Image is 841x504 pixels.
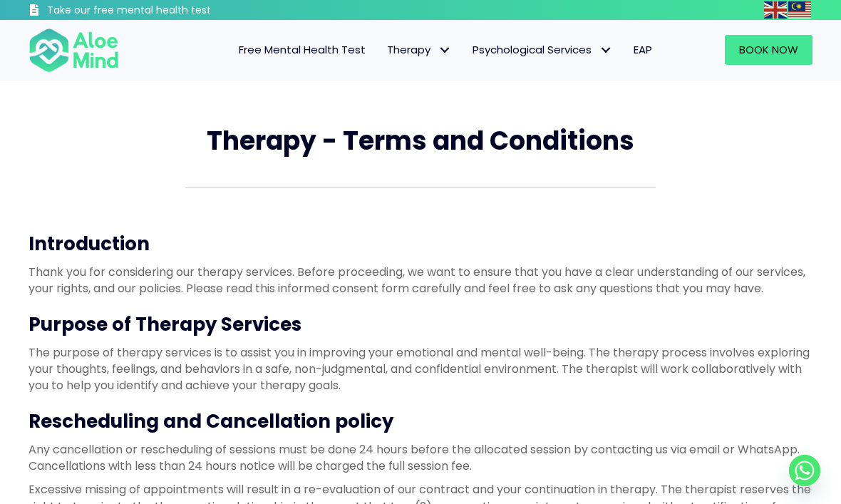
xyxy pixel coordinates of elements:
[29,441,812,474] p: Any cancellation or rescheduling of sessions must be done 24 hours before the allocated session b...
[29,4,273,20] a: Take our free mental health test
[623,35,663,65] a: EAP
[634,42,652,57] span: EAP
[29,408,812,434] h3: Rescheduling and Cancellation policy
[29,264,812,297] p: Thank you for considering our therapy services. Before proceeding, we want to ensure that you hav...
[29,231,812,257] h3: Introduction
[434,40,455,61] span: Therapy: submenu
[739,42,798,57] span: Book Now
[473,42,612,57] span: Psychological Services
[764,1,787,19] img: en
[789,455,820,486] a: Whatsapp
[29,344,812,394] p: The purpose of therapy services is to assist you in improving your emotional and mental well-bein...
[207,123,634,159] span: Therapy - Terms and Conditions
[764,1,788,18] a: English
[239,42,366,57] span: Free Mental Health Test
[47,4,273,18] h3: Take our free mental health test
[725,35,812,65] a: Book Now
[788,1,812,18] a: Malay
[228,35,376,65] a: Free Mental Health Test
[376,35,462,65] a: TherapyTherapy: submenu
[595,40,616,61] span: Psychological Services: submenu
[387,42,451,57] span: Therapy
[788,1,811,19] img: ms
[29,312,812,337] h3: Purpose of Therapy Services
[462,35,623,65] a: Psychological ServicesPsychological Services: submenu
[29,27,119,73] img: Aloe mind Logo
[133,35,663,65] nav: Menu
